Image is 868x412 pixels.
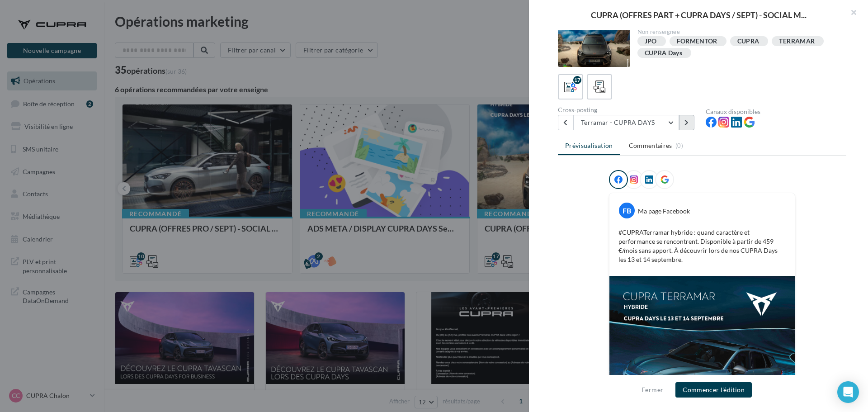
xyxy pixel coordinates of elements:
[779,38,815,45] div: TERRAMAR
[591,11,807,19] span: CUPRA (OFFRES PART + CUPRA DAYS / SEPT) - SOCIAL M...
[837,381,859,403] div: Open Intercom Messenger
[638,384,667,395] button: Fermer
[618,228,786,264] p: #CUPRATerramar hybride : quand caractère et performance se rencontrent. Disponible à partir de 45...
[637,28,840,36] div: Non renseignée
[645,38,657,45] div: JPO
[706,109,846,115] div: Canaux disponibles
[573,115,679,130] button: Terramar - CUPRA DAYS
[619,203,635,218] div: FB
[677,38,717,45] div: FORMENTOR
[737,38,759,45] div: CUPRA
[675,142,683,149] span: (0)
[645,50,683,57] div: CUPRA Days
[558,107,698,113] div: Cross-posting
[638,207,690,216] div: Ma page Facebook
[629,141,672,150] span: Commentaires
[573,76,581,84] div: 17
[675,382,752,398] button: Commencer l'édition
